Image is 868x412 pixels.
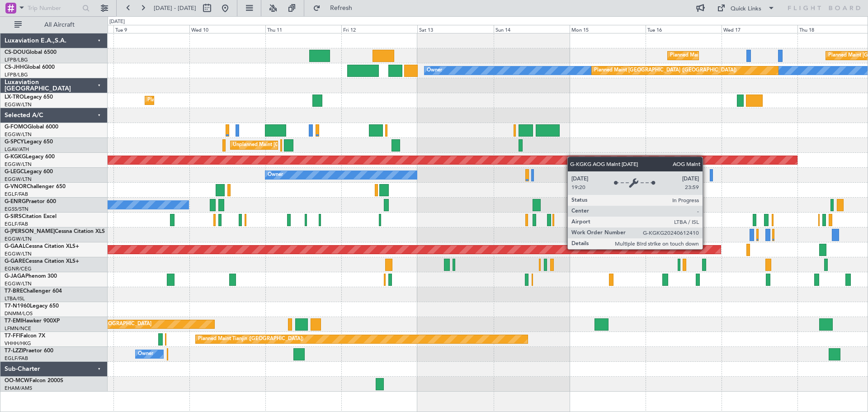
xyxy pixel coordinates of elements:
[341,25,417,33] div: Fri 12
[5,169,53,175] a: G-LEGCLegacy 600
[5,378,63,384] a: OO-MCWFalcon 2000S
[189,25,265,33] div: Wed 10
[5,318,60,324] a: T7-EMIHawker 900XP
[5,236,32,242] a: EGGW/LTN
[670,49,812,62] div: Planned Maint [GEOGRAPHIC_DATA] ([GEOGRAPHIC_DATA])
[646,25,722,33] div: Tue 16
[5,355,28,362] a: EGLF/FAB
[5,184,27,189] span: G-VNOR
[5,333,45,339] a: T7-FFIFalcon 7X
[427,64,442,77] div: Owner
[154,4,196,12] span: [DATE] - [DATE]
[268,168,283,182] div: Owner
[5,259,25,264] span: G-GARE
[5,385,32,392] a: EHAM/AMS
[5,50,57,55] a: CS-DOUGlobal 6500
[5,333,20,339] span: T7-FFI
[5,265,32,272] a: EGNR/CEG
[5,199,26,204] span: G-ENRG
[5,176,32,183] a: EGGW/LTN
[233,138,379,152] div: Unplanned Maint [GEOGRAPHIC_DATA] ([PERSON_NAME] Intl)
[5,161,32,168] a: EGGW/LTN
[5,259,79,264] a: G-GARECessna Citation XLS+
[5,289,23,294] span: T7-BRE
[5,184,66,189] a: G-VNORChallenger 650
[138,347,153,361] div: Owner
[5,101,32,108] a: EGGW/LTN
[65,317,151,331] div: Planned Maint [GEOGRAPHIC_DATA]
[5,95,24,100] span: LX-TRO
[5,274,57,279] a: G-JAGAPhenom 300
[5,244,25,249] span: G-GAAL
[322,5,360,11] span: Refresh
[5,146,29,153] a: LGAV/ATH
[5,95,53,100] a: LX-TROLegacy 650
[5,124,58,130] a: G-FOMOGlobal 6000
[309,1,363,15] button: Refresh
[5,50,26,55] span: CS-DOU
[5,303,30,309] span: T7-N1960
[5,71,28,78] a: LFPB/LBG
[570,25,646,33] div: Mon 15
[5,65,55,70] a: CS-JHHGlobal 6000
[5,244,79,249] a: G-GAALCessna Citation XLS+
[10,18,98,32] button: All Aircraft
[722,25,797,33] div: Wed 17
[5,131,32,138] a: EGGW/LTN
[5,139,53,145] a: G-SPCYLegacy 650
[5,348,23,354] span: T7-LZZI
[5,229,55,234] span: G-[PERSON_NAME]
[198,332,303,346] div: Planned Maint Tianjin ([GEOGRAPHIC_DATA])
[731,5,761,14] div: Quick Links
[113,25,189,33] div: Tue 9
[24,22,95,28] span: All Aircraft
[5,280,32,287] a: EGGW/LTN
[5,57,28,63] a: LFPB/LBG
[5,154,55,160] a: G-KGKGLegacy 600
[5,221,28,227] a: EGLF/FAB
[5,274,25,279] span: G-JAGA
[5,303,59,309] a: T7-N1960Legacy 650
[5,191,28,198] a: EGLF/FAB
[5,340,31,347] a: VHHH/HKG
[5,318,22,324] span: T7-EMI
[417,25,493,33] div: Sat 13
[5,139,24,145] span: G-SPCY
[5,169,24,175] span: G-LEGC
[109,18,125,26] div: [DATE]
[5,310,33,317] a: DNMM/LOS
[594,64,736,77] div: Planned Maint [GEOGRAPHIC_DATA] ([GEOGRAPHIC_DATA])
[5,214,57,219] a: G-SIRSCitation Excel
[5,251,32,257] a: EGGW/LTN
[265,25,341,33] div: Thu 11
[5,289,62,294] a: T7-BREChallenger 604
[147,94,207,107] div: Planned Maint Dusseldorf
[5,206,28,213] a: EGSS/STN
[5,124,28,130] span: G-FOMO
[5,378,29,384] span: OO-MCW
[5,295,25,302] a: LTBA/ISL
[5,229,105,234] a: G-[PERSON_NAME]Cessna Citation XLS
[5,348,53,354] a: T7-LZZIPraetor 600
[5,325,31,332] a: LFMN/NCE
[712,1,779,15] button: Quick Links
[5,199,56,204] a: G-ENRGPraetor 600
[5,214,22,219] span: G-SIRS
[28,1,80,15] input: Trip Number
[5,65,24,70] span: CS-JHH
[494,25,570,33] div: Sun 14
[5,154,26,160] span: G-KGKG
